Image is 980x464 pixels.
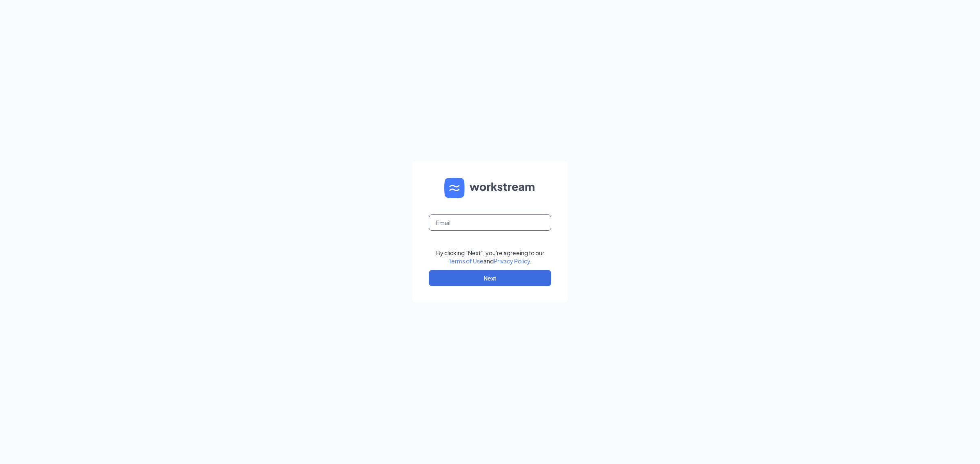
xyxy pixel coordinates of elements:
input: Email [429,214,551,231]
a: Terms of Use [449,257,483,265]
button: Next [429,270,551,286]
a: Privacy Policy [494,257,530,265]
div: By clicking "Next", you're agreeing to our and . [436,249,544,265]
img: WS logo and Workstream text [444,178,536,198]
